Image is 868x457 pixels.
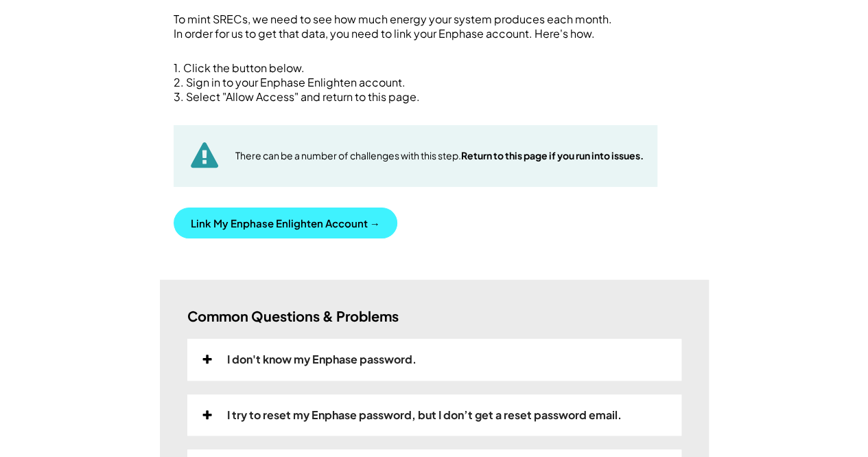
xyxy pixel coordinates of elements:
div: I try to reset my Enphase password, but I don’t get a reset password email. [227,408,622,423]
div: To mint SRECs, we need to see how much energy your system produces each month. In order for us to... [174,12,695,41]
div: There can be a number of challenges with this step. [235,149,644,163]
button: Link My Enphase Enlighten Account → [174,208,397,238]
div: I don't know my Enphase password. [227,353,417,367]
strong: Return to this page if you run into issues. [461,149,644,161]
h3: Common Questions & Problems [187,307,399,325]
div: 1. Click the button below. 2. Sign in to your Enphase Enlighten account. 3. Select "Allow Access"... [174,61,695,104]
